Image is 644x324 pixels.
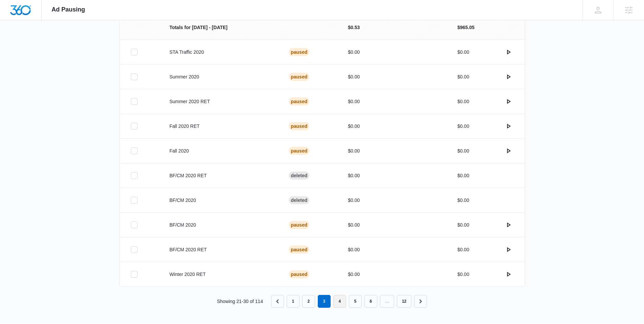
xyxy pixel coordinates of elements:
p: $0.00 [348,246,441,253]
p: STA Traffic 2020 [169,49,272,56]
a: Page 5 [349,295,362,308]
span: Ad Pausing [52,6,85,13]
p: $0.00 [457,246,469,253]
a: Next Page [414,295,427,308]
div: Paused [289,270,309,278]
p: $0.00 [457,271,469,278]
p: BF/CM 2020 [169,222,272,229]
div: Paused [289,97,309,106]
div: Deleted [289,196,309,204]
p: $0.00 [348,222,441,229]
p: BF/CM 2020 [169,197,272,204]
button: actions.activate [503,219,514,230]
p: $0.00 [348,147,441,155]
button: actions.activate [503,244,514,255]
div: Deleted [289,171,309,180]
button: actions.activate [503,71,514,82]
div: Paused [289,73,309,81]
button: actions.activate [503,47,514,57]
p: BF/CM 2020 RET [169,172,272,179]
p: $0.00 [348,123,441,130]
p: $0.00 [348,49,441,56]
p: Fall 2020 RET [169,123,272,130]
div: Paused [289,122,309,130]
p: $0.00 [457,123,469,130]
button: actions.activate [503,145,514,156]
em: 3 [318,295,331,308]
p: Totals for [DATE] - [DATE] [169,24,272,31]
p: Showing 21-30 of 114 [217,298,263,305]
p: $0.00 [457,222,469,229]
a: Page 4 [333,295,346,308]
p: $0.53 [348,24,441,31]
nav: Pagination [271,295,427,308]
div: Paused [289,48,309,56]
p: $0.00 [457,49,469,56]
p: Summer 2020 RET [169,98,272,105]
button: actions.activate [503,96,514,107]
div: Paused [289,246,309,254]
p: $0.00 [457,98,469,105]
p: $0.00 [348,73,441,80]
p: $0.00 [457,147,469,155]
div: Paused [289,147,309,155]
button: actions.activate [503,269,514,280]
p: $0.00 [457,197,469,204]
p: Winter 2020 RET [169,271,272,278]
button: actions.activate [503,121,514,132]
p: $0.00 [457,172,469,179]
p: $0.00 [348,271,441,278]
div: Paused [289,221,309,229]
a: Page 2 [302,295,315,308]
p: $0.00 [348,197,441,204]
a: Page 6 [364,295,377,308]
a: Previous Page [271,295,284,308]
p: $0.00 [348,172,441,179]
p: $965.05 [457,24,475,31]
a: Page 12 [397,295,411,308]
p: $0.00 [348,98,441,105]
p: Fall 2020 [169,147,272,155]
p: $0.00 [457,73,469,80]
p: BF/CM 2020 RET [169,246,272,253]
a: Page 1 [287,295,300,308]
p: Summer 2020 [169,73,272,80]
